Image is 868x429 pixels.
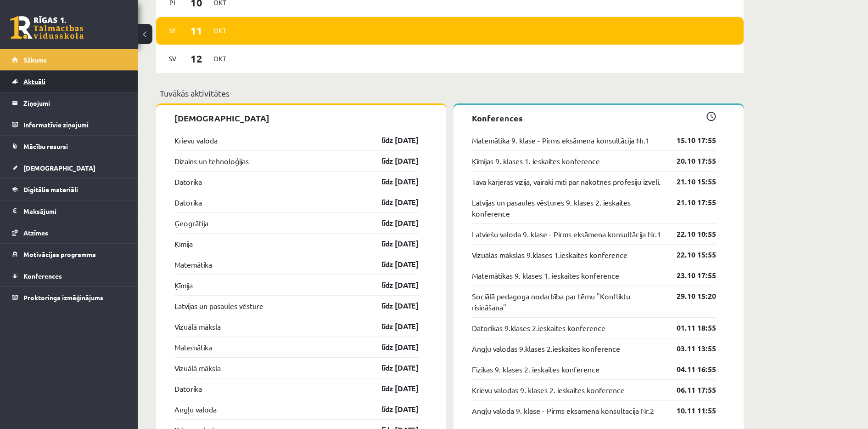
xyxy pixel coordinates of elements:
[174,155,249,166] a: Dizains un tehnoloģijas
[365,321,419,332] a: līdz [DATE]
[663,405,716,416] a: 10.11 11:55
[174,176,202,187] a: Datorika
[472,112,716,124] p: Konferences
[174,197,202,208] a: Datorika
[663,384,716,395] a: 06.11 17:55
[472,197,663,219] a: Latvijas un pasaules vēstures 9. klases 2. ieskaites konference
[365,383,419,394] a: līdz [DATE]
[12,157,126,178] a: [DEMOGRAPHIC_DATA]
[12,179,126,200] a: Digitālie materiāli
[365,362,419,373] a: līdz [DATE]
[663,322,716,333] a: 01.11 18:55
[174,383,202,394] a: Datorika
[472,364,599,375] a: Fizikas 9. klases 2. ieskaites konference
[23,56,47,64] span: Sākums
[663,343,716,354] a: 03.11 13:55
[663,249,716,260] a: 22.10 15:55
[472,176,661,187] a: Tava karjeras vīzija, vairāki mīti par nākotnes profesiju izvēli.
[12,136,126,157] a: Mācību resursi
[12,92,126,114] a: Ziņojumi
[663,155,716,166] a: 20.10 17:55
[23,142,68,150] span: Mācību resursi
[472,270,619,281] a: Matemātikas 9. klases 1. ieskaites konference
[365,238,419,249] a: līdz [DATE]
[12,222,126,243] a: Atzīmes
[472,291,663,313] a: Sociālā pedagoga nodarbība par tēmu "Konfliktu risināšana"
[663,176,716,187] a: 21.10 15:55
[472,249,627,260] a: Vizuālās mākslas 9.klases 1.ieskaites konference
[12,244,126,265] a: Motivācijas programma
[365,342,419,353] a: līdz [DATE]
[12,71,126,92] a: Aktuāli
[23,229,48,237] span: Atzīmes
[472,155,600,166] a: Ķīmijas 9. klases 1. ieskaites konference
[472,343,620,354] a: Angļu valodas 9.klases 2.ieskaites konference
[12,265,126,286] a: Konferences
[174,362,221,373] a: Vizuālā māksla
[12,49,126,70] a: Sākums
[663,229,716,240] a: 22.10 10:55
[160,87,740,99] p: Tuvākās aktivitātes
[472,135,650,146] a: Matemātika 9. klase - Pirms eksāmena konsultācija Nr.1
[472,405,654,416] a: Angļu valoda 9. klase - Pirms eksāmena konsultācija Nr.2
[23,114,126,135] legend: Informatīvie ziņojumi
[365,155,419,166] a: līdz [DATE]
[663,270,716,281] a: 23.10 17:55
[12,114,126,135] a: Informatīvie ziņojumi
[365,280,419,291] a: līdz [DATE]
[23,164,95,172] span: [DEMOGRAPHIC_DATA]
[174,259,212,270] a: Matemātika
[23,92,126,114] legend: Ziņojumi
[365,197,419,208] a: līdz [DATE]
[12,200,126,222] a: Maksājumi
[163,51,182,66] span: Sv
[23,272,62,280] span: Konferences
[365,259,419,270] a: līdz [DATE]
[663,291,716,302] a: 29.10 15:20
[12,287,126,308] a: Proktoringa izmēģinājums
[663,135,716,146] a: 15.10 17:55
[210,23,230,38] span: Okt
[174,300,263,311] a: Latvijas un pasaules vēsture
[174,321,221,332] a: Vizuālā māksla
[174,135,218,146] a: Krievu valoda
[365,300,419,311] a: līdz [DATE]
[174,280,193,291] a: Ķīmija
[23,185,78,194] span: Digitālie materiāli
[210,51,230,66] span: Okt
[663,197,716,208] a: 21.10 17:55
[10,16,84,39] a: Rīgas 1. Tālmācības vidusskola
[663,364,716,375] a: 04.11 16:55
[472,322,605,333] a: Datorikas 9.klases 2.ieskaites konference
[174,238,193,249] a: Ķīmija
[23,200,126,222] legend: Maksājumi
[365,135,419,146] a: līdz [DATE]
[163,23,182,38] span: Se
[182,51,211,66] span: 12
[23,250,96,258] span: Motivācijas programma
[23,77,45,86] span: Aktuāli
[365,217,419,229] a: līdz [DATE]
[182,23,211,38] span: 11
[174,342,212,353] a: Matemātika
[174,217,208,229] a: Ģeogrāfija
[472,229,661,240] a: Latviešu valoda 9. klase - Pirms eksāmena konsultācija Nr.1
[365,176,419,187] a: līdz [DATE]
[174,112,419,124] p: [DEMOGRAPHIC_DATA]
[472,384,625,395] a: Krievu valodas 9. klases 2. ieskaites konference
[365,404,419,415] a: līdz [DATE]
[23,293,103,302] span: Proktoringa izmēģinājums
[174,404,217,415] a: Angļu valoda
